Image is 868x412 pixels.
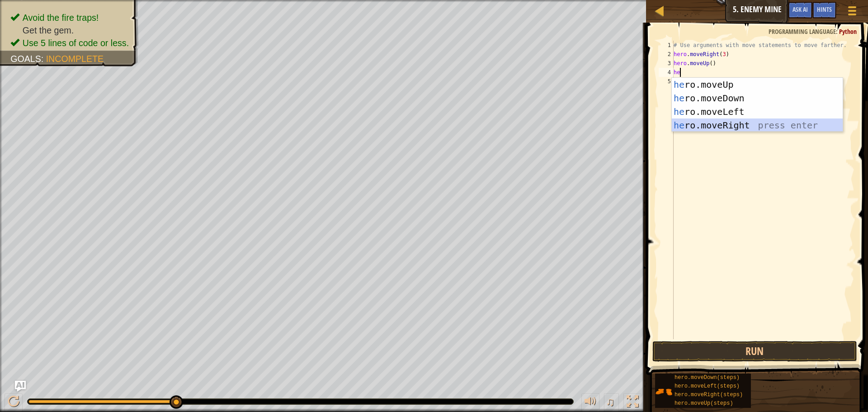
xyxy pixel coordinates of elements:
button: Ask AI [15,381,26,392]
span: Avoid the fire traps! [23,13,99,23]
button: Show game menu [841,2,863,23]
button: Run [652,341,857,362]
span: Python [839,27,857,36]
div: 4 [659,68,674,77]
button: Adjust volume [581,393,599,412]
span: hero.moveUp(steps) [675,400,733,407]
div: 1 [659,41,674,50]
span: Get the gem. [23,25,74,35]
span: Ask AI [793,5,808,14]
span: Use 5 lines of code or less. [23,38,129,48]
span: : [836,27,839,36]
button: Ask AI [788,2,812,19]
li: Avoid the fire traps! [10,11,129,24]
span: : [41,54,46,64]
span: Hints [817,5,832,14]
span: hero.moveDown(steps) [675,374,740,381]
div: 3 [659,59,674,68]
li: Use 5 lines of code or less. [10,37,129,49]
div: 2 [659,50,674,59]
button: ♫ [604,393,619,412]
button: Ctrl + P: Pause [5,393,23,412]
img: portrait.png [655,383,672,400]
span: Incomplete [46,54,104,64]
li: Get the gem. [10,24,129,37]
span: hero.moveLeft(steps) [675,383,740,389]
span: Programming language [769,27,836,36]
div: 5 [659,77,674,86]
span: ♫ [606,395,615,408]
span: hero.moveRight(steps) [675,392,743,398]
button: Toggle fullscreen [623,393,642,412]
span: Goals [10,54,41,64]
